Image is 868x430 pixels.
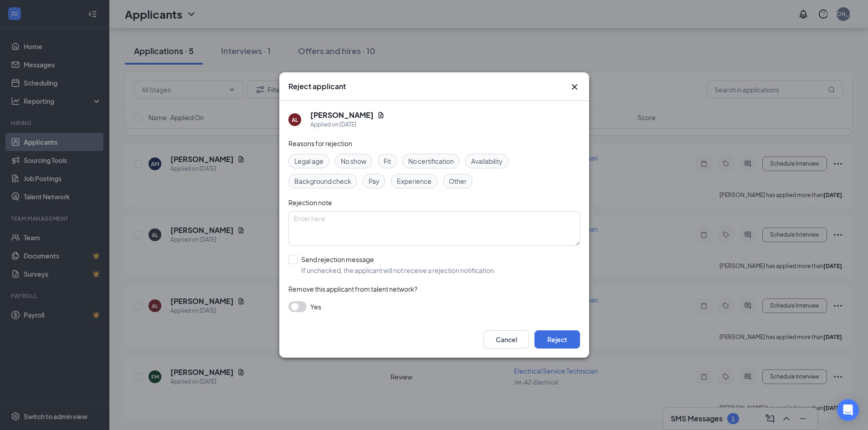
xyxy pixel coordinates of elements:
[483,330,529,349] button: Cancel
[341,156,366,166] span: No show
[288,285,417,293] span: Remove this applicant from talent network?
[288,139,352,147] span: Reasons for rejection
[288,81,346,91] h3: Reject applicant
[397,176,431,186] span: Experience
[534,330,580,349] button: Reject
[408,156,454,166] span: No certification
[377,111,385,119] svg: Document
[292,116,298,124] div: AL
[294,156,324,166] span: Legal age
[288,198,332,207] span: Rejection note
[310,301,321,312] span: Yes
[310,120,385,129] div: Applied on [DATE]
[369,176,380,186] span: Pay
[449,176,467,186] span: Other
[837,399,859,421] div: Open Intercom Messenger
[569,81,580,92] button: Close
[471,156,503,166] span: Availability
[384,156,391,166] span: Fit
[569,81,580,92] svg: Cross
[310,110,374,120] h5: [PERSON_NAME]
[294,176,351,186] span: Background check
